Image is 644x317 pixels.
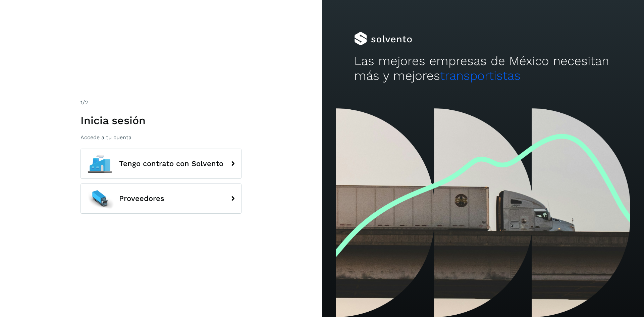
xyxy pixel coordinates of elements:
[80,134,241,141] p: Accede a tu cuenta
[80,183,241,214] button: Proveedores
[354,54,612,84] h2: Las mejores empresas de México necesitan más y mejores
[80,149,241,179] button: Tengo contrato con Solvento
[80,99,83,106] span: 1
[119,160,223,168] span: Tengo contrato con Solvento
[119,195,164,203] span: Proveedores
[440,68,521,83] span: transportistas
[80,114,241,127] h1: Inicia sesión
[80,99,241,107] div: /2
